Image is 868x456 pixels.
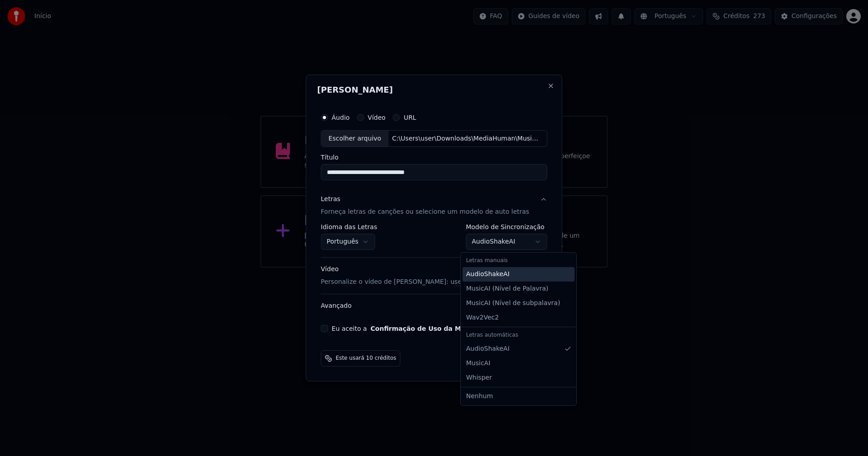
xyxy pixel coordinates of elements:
[466,373,492,382] span: Whisper
[466,313,499,322] span: Wav2Vec2
[466,359,491,368] span: MusicAI
[462,254,575,267] div: Letras manuais
[466,284,548,293] span: MusicAI ( Nível de Palavra )
[466,299,560,308] span: MusicAI ( Nível de subpalavra )
[466,270,509,279] span: AudioShakeAI
[462,329,575,342] div: Letras automáticas
[466,344,509,353] span: AudioShakeAI
[466,392,493,401] span: Nenhum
